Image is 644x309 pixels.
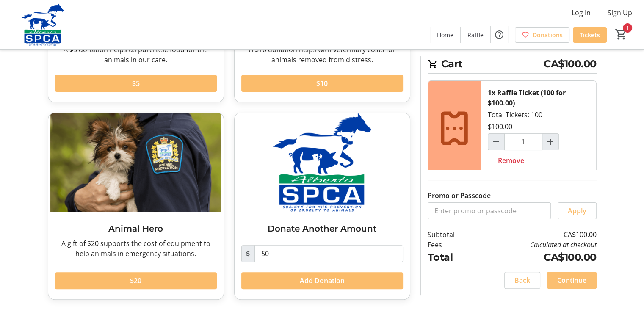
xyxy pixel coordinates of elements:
[547,272,597,289] button: Continue
[573,27,607,43] a: Tickets
[557,275,586,285] span: Continue
[488,88,589,108] div: 1x Raffle Ticket (100 for $100.00)
[235,113,410,212] img: Donate Another Amount
[515,27,569,43] a: Donations
[241,272,403,289] button: Add Donation
[533,30,563,39] span: Donations
[476,229,596,240] td: CA$100.00
[428,229,477,240] td: Subtotal
[430,27,460,43] a: Home
[608,8,632,18] span: Sign Up
[488,152,534,169] button: Remove
[428,190,491,201] label: Promo or Passcode
[55,44,217,65] div: A $5 donation helps us purchase food for the animals in our care.
[572,8,591,18] span: Log In
[316,78,328,88] span: $10
[428,202,551,219] input: Enter promo or passcode
[130,276,141,286] span: $20
[55,75,217,92] button: $5
[488,121,512,132] div: $100.00
[428,240,477,250] td: Fees
[504,133,542,150] input: Raffle Ticket (100 for $100.00) Quantity
[614,27,629,42] button: Cart
[476,240,596,250] td: Calculated at checkout
[241,245,255,262] span: $
[55,272,217,289] button: $20
[461,27,490,43] a: Raffle
[241,75,403,92] button: $10
[558,202,597,219] button: Apply
[300,276,345,286] span: Add Donation
[568,206,586,216] span: Apply
[491,26,508,43] button: Help
[542,134,558,150] button: Increment by one
[48,113,224,212] img: Animal Hero
[5,3,80,46] img: Alberta SPCA's Logo
[428,250,477,265] td: Total
[55,238,217,259] div: A gift of $20 supports the cost of equipment to help animals in emergency situations.
[481,81,596,176] div: Total Tickets: 100
[504,272,540,289] button: Back
[241,44,403,65] div: A $10 donation helps with veterinary costs for animals removed from distress.
[565,6,597,19] button: Log In
[254,245,403,262] input: Donation Amount
[132,78,140,88] span: $5
[428,56,597,74] h2: Cart
[498,155,524,166] span: Remove
[601,6,639,19] button: Sign Up
[544,56,597,72] span: CA$100.00
[241,222,403,235] h3: Donate Another Amount
[580,30,600,39] span: Tickets
[55,222,217,235] h3: Animal Hero
[488,134,504,150] button: Decrement by one
[437,30,453,39] span: Home
[514,275,530,285] span: Back
[467,30,484,39] span: Raffle
[476,250,596,265] td: CA$100.00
